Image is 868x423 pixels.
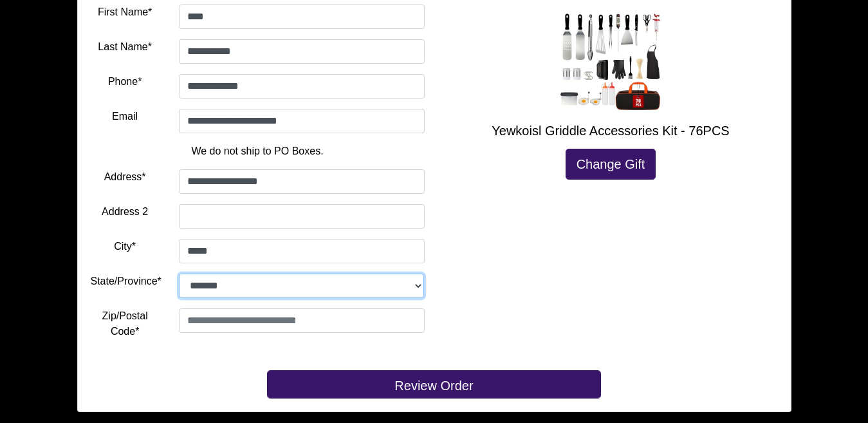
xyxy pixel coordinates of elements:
label: First Name* [98,5,152,20]
label: Last Name* [98,39,152,55]
img: Yewkoisl Griddle Accessories Kit - 76PCS [559,10,662,113]
label: Zip/Postal Code* [91,308,160,339]
h5: Yewkoisl Griddle Accessories Kit - 76PCS [444,123,778,138]
p: We do not ship to PO Boxes. [100,144,415,159]
a: Change Gift [566,149,656,180]
label: Address 2 [102,204,148,220]
label: Phone* [108,74,142,89]
label: Address* [104,169,146,185]
label: Email [112,109,138,124]
label: State/Province* [91,274,162,289]
button: Review Order [267,370,601,399]
label: City* [114,239,136,254]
